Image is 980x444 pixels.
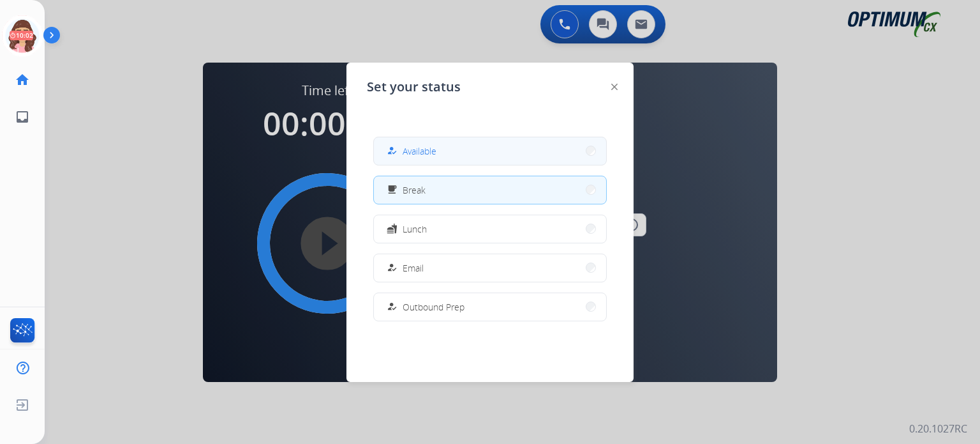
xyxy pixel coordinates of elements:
[909,421,967,436] p: 0.20.1027RC
[387,185,397,195] mat-icon: free_breakfast
[403,222,427,236] span: Lunch
[15,109,30,125] mat-icon: inbox
[374,137,606,165] button: Available
[387,263,397,273] mat-icon: how_to_reg
[374,293,606,321] button: Outbound Prep
[403,183,426,197] span: Break
[403,300,464,314] span: Outbound Prep
[387,146,397,157] mat-icon: how_to_reg
[374,215,606,243] button: Lunch
[611,84,618,90] img: close-button
[367,78,461,96] span: Set your status
[387,302,397,312] mat-icon: how_to_reg
[387,224,397,234] mat-icon: fastfood
[15,72,30,88] mat-icon: home
[374,254,606,282] button: Email
[403,261,424,275] span: Email
[403,144,436,158] span: Available
[374,176,606,204] button: Break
